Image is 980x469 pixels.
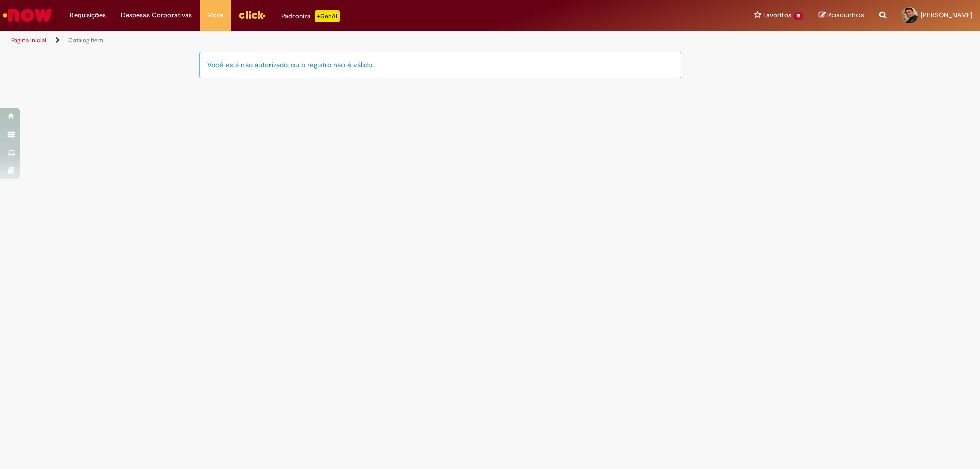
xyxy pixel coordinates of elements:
[68,36,103,44] a: Catalog Item
[921,11,972,19] span: [PERSON_NAME]
[1,5,54,26] img: ServiceNow
[819,11,864,20] a: Rascunhos
[315,10,340,22] p: +GenAi
[281,10,340,22] div: Padroniza
[8,31,646,50] ul: Trilhas de página
[793,12,803,20] span: 15
[70,10,106,20] span: Requisições
[121,10,192,20] span: Despesas Corporativas
[11,36,46,44] a: Página inicial
[238,7,266,22] img: click_logo_yellow_360x200.png
[199,52,681,78] div: Você está não autorizado, ou o registro não é válido.
[207,10,223,20] span: More
[827,10,864,20] span: Rascunhos
[763,10,791,20] span: Favoritos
